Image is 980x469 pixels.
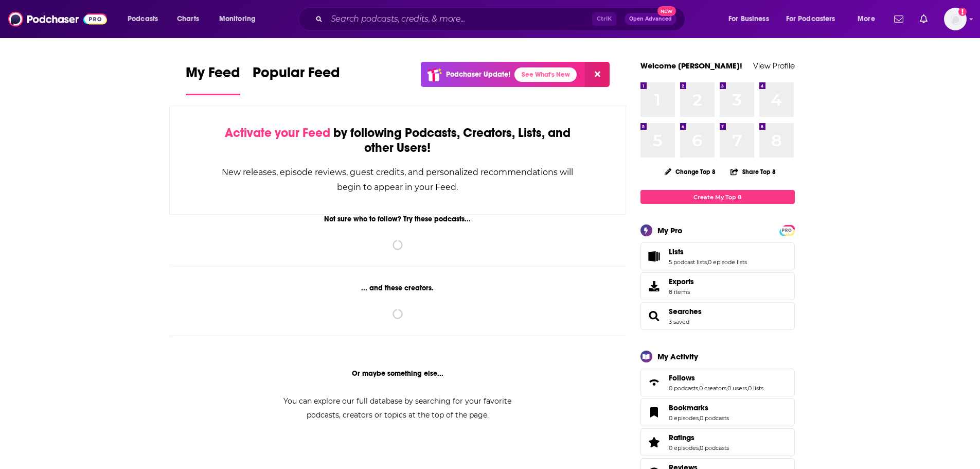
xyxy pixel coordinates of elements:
img: User Profile [944,8,967,30]
div: ... and these creators. [169,284,627,292]
a: Bookmarks [669,403,729,412]
a: PRO [781,226,793,234]
span: Bookmarks [669,403,708,412]
span: Exports [644,279,665,293]
span: Podcasts [128,12,158,26]
span: More [858,12,875,26]
button: Change Top 8 [658,165,722,178]
span: 8 items [669,288,694,296]
a: See What's New [514,67,577,82]
span: Lists [669,247,684,256]
button: open menu [721,11,782,27]
span: Ratings [669,433,694,442]
span: Lists [640,242,795,270]
a: 5 podcast lists [669,258,707,266]
div: My Pro [657,225,683,235]
a: Follows [669,373,763,383]
a: 0 podcasts [669,385,698,392]
span: Monitoring [219,12,256,26]
div: Or maybe something else... [169,369,627,378]
a: Searches [669,307,702,316]
img: Podchaser - Follow, Share and Rate Podcasts [8,9,107,29]
a: Follows [644,375,665,390]
span: New [657,6,676,16]
a: Lists [669,247,747,256]
span: Ratings [640,428,795,456]
span: Exports [669,277,694,286]
span: , [707,258,708,266]
span: , [699,414,700,422]
span: Bookmarks [640,398,795,426]
span: For Podcasters [786,12,835,26]
a: Show notifications dropdown [890,10,907,28]
a: 0 creators [699,385,726,392]
span: Searches [640,302,795,330]
a: 0 users [727,385,747,392]
p: Podchaser Update! [446,70,510,79]
a: Ratings [644,435,665,449]
span: Charts [177,12,199,26]
a: Ratings [669,433,729,442]
span: , [698,385,699,392]
button: Share Top 8 [730,162,776,182]
button: open menu [850,11,888,27]
div: by following Podcasts, Creators, Lists, and other Users! [221,126,575,155]
a: Charts [170,11,205,27]
a: My Feed [186,64,240,95]
a: Show notifications dropdown [916,10,932,28]
button: open menu [212,11,269,27]
a: 0 lists [748,385,763,392]
span: Ctrl K [592,12,616,26]
span: , [747,385,748,392]
svg: Add a profile image [958,8,967,16]
a: Bookmarks [644,405,665,420]
span: , [699,444,700,451]
a: 0 podcasts [700,444,729,451]
div: New releases, episode reviews, guest credits, and personalized recommendations will begin to appe... [221,165,575,195]
span: PRO [781,227,793,234]
button: open menu [120,11,171,27]
a: Create My Top 8 [640,190,795,204]
span: Open Advanced [629,16,672,22]
span: Follows [640,369,795,396]
input: Search podcasts, credits, & more... [327,11,592,27]
a: 0 episodes [669,444,699,451]
a: Lists [644,249,665,264]
button: Open AdvancedNew [625,13,676,25]
a: 3 saved [669,318,689,325]
span: , [726,385,727,392]
a: Popular Feed [253,64,340,95]
div: You can explore our full database by searching for your favorite podcasts, creators or topics at ... [271,394,524,422]
span: Popular Feed [253,64,340,88]
span: Follows [669,373,695,383]
button: open menu [779,11,850,27]
a: 0 episodes [669,414,699,422]
a: Exports [640,272,795,300]
a: Welcome [PERSON_NAME]! [640,61,742,71]
button: Show profile menu [944,8,967,30]
a: View Profile [753,61,795,71]
div: My Activity [657,352,698,361]
a: Searches [644,309,665,323]
span: Logged in as agoldsmithwissman [944,8,967,30]
span: For Business [728,12,769,26]
div: Not sure who to follow? Try these podcasts... [169,215,627,223]
a: 0 episode lists [708,258,747,266]
div: Search podcasts, credits, & more... [308,7,695,31]
a: 0 podcasts [700,414,729,422]
span: Activate your Feed [225,125,330,141]
span: My Feed [186,64,240,88]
